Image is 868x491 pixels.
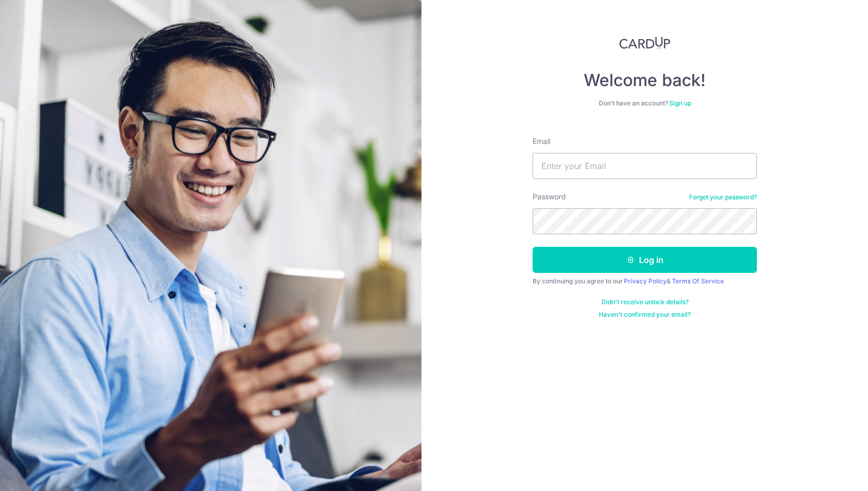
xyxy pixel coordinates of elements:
[533,136,550,147] label: Email
[669,99,691,107] a: Sign up
[533,70,757,91] h4: Welcome back!
[533,153,757,179] input: Enter your Email
[672,277,724,285] a: Terms Of Service
[624,277,667,285] a: Privacy Policy
[533,247,757,273] button: Log in
[533,191,566,202] label: Password
[689,193,757,201] a: Forgot your password?
[619,37,670,49] img: CardUp Logo
[599,310,691,319] a: Haven't confirmed your email?
[533,277,757,285] div: By continuing you agree to our &
[601,298,689,306] a: Didn't receive unlock details?
[533,99,757,107] div: Don’t have an account?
